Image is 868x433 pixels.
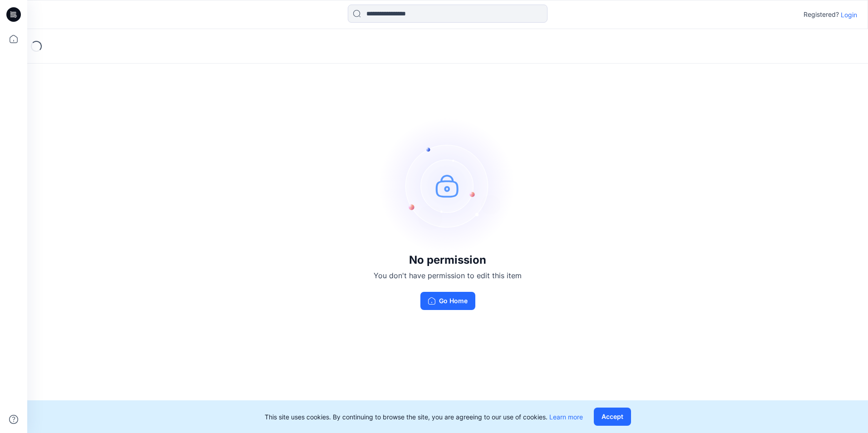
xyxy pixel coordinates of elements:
button: Go Home [420,292,475,310]
p: You don't have permission to edit this item [374,270,522,281]
p: Registered? [804,9,839,20]
button: Accept [594,408,631,426]
p: Login [841,10,857,20]
a: Learn more [549,413,583,421]
p: This site uses cookies. By continuing to browse the site, you are agreeing to our use of cookies. [265,412,583,422]
h3: No permission [374,254,522,266]
img: no-perm.svg [380,118,516,254]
